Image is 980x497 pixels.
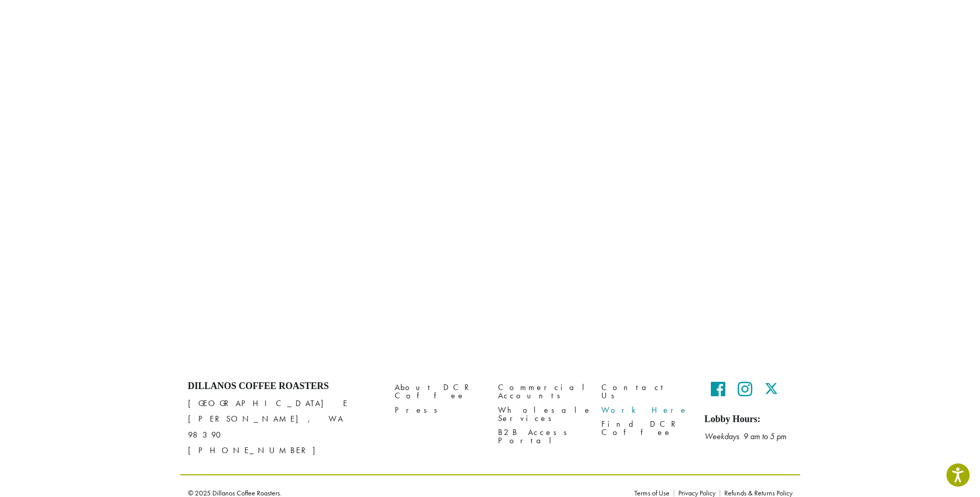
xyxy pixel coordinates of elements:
[498,425,586,447] a: B2B Access Portal
[601,403,689,417] a: Work Here
[498,381,586,403] a: Commercial Accounts
[498,403,586,425] a: Wholesale Services
[601,381,689,403] a: Contact Us
[601,417,689,439] a: Find DCR Coffee
[395,381,483,403] a: About DCR Coffee
[720,489,792,496] a: Refunds & Returns Policy
[705,431,786,442] em: Weekdays 9 am to 5 pm
[674,489,720,496] a: Privacy Policy
[395,403,483,417] a: Press
[188,396,379,458] p: [GEOGRAPHIC_DATA] E [PERSON_NAME], WA 98390 [PHONE_NUMBER]
[705,414,792,425] h5: Lobby Hours:
[188,381,379,392] h4: Dillanos Coffee Roasters
[188,489,619,496] p: © 2025 Dillanos Coffee Roasters.
[634,489,674,496] a: Terms of Use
